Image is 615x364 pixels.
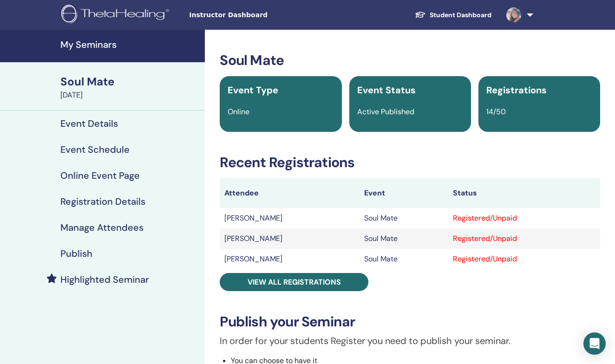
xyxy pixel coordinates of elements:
h4: Manage Attendees [60,222,144,233]
h4: Highlighted Seminar [60,274,149,285]
h4: Online Event Page [60,170,140,181]
p: In order for your students Register you need to publish your seminar. [220,334,600,348]
th: Status [448,178,600,208]
h4: Event Schedule [60,144,130,155]
h3: Recent Registrations [220,154,600,171]
span: Online [228,107,249,117]
span: Event Status [357,84,416,96]
div: Open Intercom Messenger [583,332,606,355]
span: View all registrations [248,277,341,287]
span: Active Published [357,107,414,117]
h3: Soul Mate [220,52,600,69]
span: Registrations [486,84,547,96]
h4: My Seminars [60,39,199,50]
h3: Publish your Seminar [220,313,600,330]
div: [DATE] [60,90,199,101]
td: Soul Mate [360,249,448,269]
div: Soul Mate [60,74,199,90]
img: graduation-cap-white.svg [415,11,426,19]
div: Registered/Unpaid [453,213,595,224]
div: Registered/Unpaid [453,253,595,265]
img: default.jpg [506,7,521,22]
a: Soul Mate[DATE] [55,74,205,101]
td: [PERSON_NAME] [220,208,360,228]
div: Registered/Unpaid [453,233,595,244]
td: [PERSON_NAME] [220,249,360,269]
span: 14/50 [486,107,506,117]
span: Instructor Dashboard [189,10,328,20]
span: Event Type [228,84,278,96]
a: Student Dashboard [407,6,499,24]
th: Event [360,178,448,208]
td: [PERSON_NAME] [220,228,360,249]
h4: Registration Details [60,196,145,207]
a: View all registrations [220,273,368,291]
h4: Event Details [60,118,118,129]
h4: Publish [60,248,92,259]
th: Attendee [220,178,360,208]
td: Soul Mate [360,208,448,228]
td: Soul Mate [360,228,448,249]
img: logo.png [61,5,172,26]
